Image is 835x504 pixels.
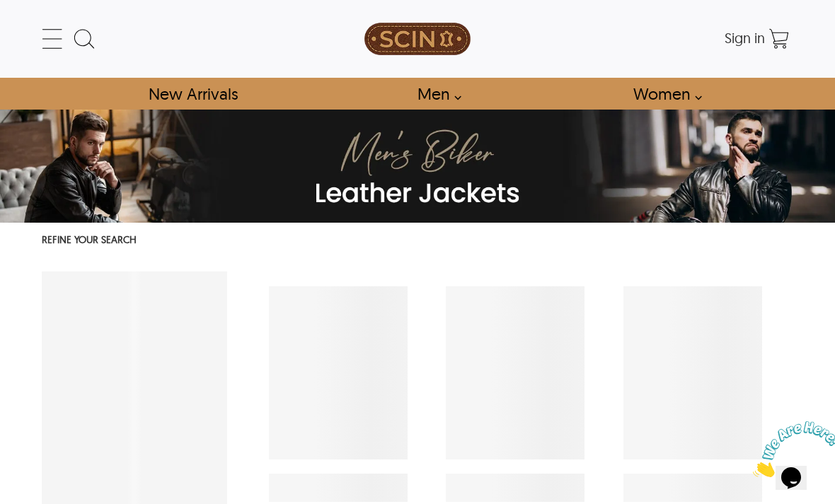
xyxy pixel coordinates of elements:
[725,29,765,47] span: Sign in
[401,78,469,110] a: shop men's leather jackets
[747,416,835,483] iframe: chat widget
[132,78,253,110] a: Shop New Arrivals
[6,6,93,61] img: Chat attention grabber
[292,7,543,71] a: SCIN
[765,25,793,53] a: Shopping Cart
[617,78,710,110] a: Shop Women Leather Jackets
[42,230,227,252] p: REFINE YOUR SEARCH
[238,227,793,255] div: 0 Results Found
[364,7,471,71] img: SCIN
[725,34,765,45] a: Sign in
